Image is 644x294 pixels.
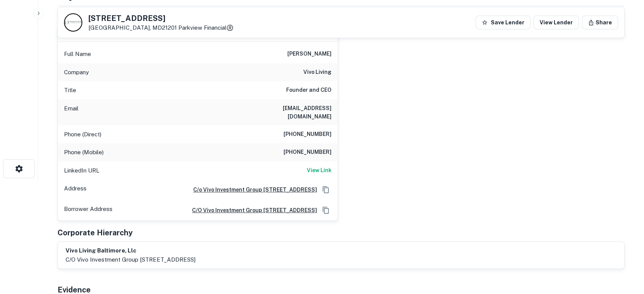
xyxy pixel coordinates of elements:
button: Copy Address [320,184,332,195]
p: Email [64,104,78,121]
h5: Corporate Hierarchy [58,227,133,238]
a: View Lender [533,16,579,29]
button: Share [582,16,618,29]
p: Borrower Address [64,205,112,216]
a: c/o vivo investment group [STREET_ADDRESS] [186,206,317,214]
iframe: Chat Widget [606,233,644,270]
button: Save Lender [476,16,530,29]
h5: [STREET_ADDRESS] [88,14,234,22]
h6: [PERSON_NAME] [287,50,332,59]
p: [GEOGRAPHIC_DATA], MD21201 [88,24,234,31]
p: Address [64,184,87,195]
a: View Link [307,166,332,175]
h6: [EMAIL_ADDRESS][DOMAIN_NAME] [240,104,332,121]
a: C/o Vivo Investment Group [STREET_ADDRESS] [187,185,317,194]
p: Company [64,68,89,77]
p: c/o vivo investment group [STREET_ADDRESS] [66,255,195,264]
p: Full Name [64,50,91,59]
h6: Founder and CEO [286,86,332,95]
p: Title [64,86,76,95]
p: LinkedIn URL [64,166,99,175]
h6: [PHONE_NUMBER] [284,148,332,157]
h6: vivo living [303,68,332,77]
p: Phone (Mobile) [64,148,104,157]
h6: [PHONE_NUMBER] [284,130,332,139]
a: Parkview Financial®️ [178,24,234,31]
h6: View Link [307,166,332,174]
button: Copy Address [320,205,332,216]
h6: vivo living baltimore, llc [66,246,195,255]
p: Phone (Direct) [64,130,101,139]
